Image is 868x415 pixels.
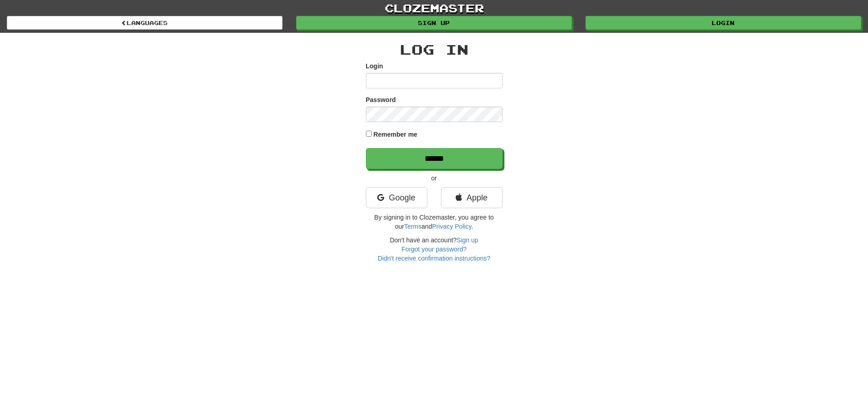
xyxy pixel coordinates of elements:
a: Privacy Policy [432,223,471,230]
label: Login [366,61,383,71]
div: Don't have an account? [366,236,503,263]
a: Login [586,16,861,30]
a: Sign up [296,16,572,30]
a: Google [366,187,427,208]
a: Languages [7,16,282,30]
h2: Log In [366,42,503,57]
p: By signing in to Clozemaster, you agree to our and . [366,213,503,231]
a: Terms [404,223,421,230]
a: Sign up [457,236,478,244]
a: Apple [441,187,503,208]
label: Remember me [373,130,417,139]
label: Password [366,95,396,104]
a: Forgot your password? [401,246,467,253]
a: Didn't receive confirmation instructions? [378,255,490,262]
p: or [366,174,503,183]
